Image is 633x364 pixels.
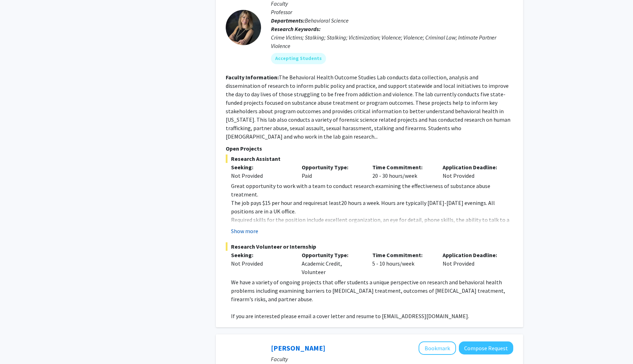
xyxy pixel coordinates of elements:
[459,341,513,354] button: Compose Request to Henry Dietz
[296,163,367,180] div: Paid
[226,74,510,140] fg-read-more: The Behavioral Health Outcome Studies Lab conducts data collection, analysis and dissemination of...
[271,25,321,32] b: Research Keywords:
[271,53,326,64] mat-chip: Accepting Students
[296,251,367,276] div: Academic Credit, Volunteer
[443,251,503,259] p: Application Deadline:
[271,344,325,352] a: [PERSON_NAME]
[226,242,513,251] span: Research Volunteer or Internship
[231,312,513,320] p: If you are interested please email a cover letter and resume to [EMAIL_ADDRESS][DOMAIN_NAME].
[367,163,438,180] div: 20 - 30 hours/week
[419,341,456,355] button: Add Henry Dietz to Bookmarks
[302,163,362,171] p: Opportunity Type:
[231,199,323,206] span: The job pays $15 per hour and requires
[231,171,291,180] div: Not Provided
[231,182,490,198] span: Great opportunity to work with a team to conduct research examining the effectiveness of substanc...
[372,163,432,171] p: Time Commitment:
[226,144,513,153] p: Open Projects
[443,163,503,171] p: Application Deadline:
[372,251,432,259] p: Time Commitment:
[367,251,438,276] div: 5 - 10 hours/week
[5,332,30,359] iframe: Chat
[231,278,513,303] p: We have a variety of ongoing projects that offer students a unique perspective on research and be...
[271,33,513,50] div: Crime Victims; Stalking; Stalking; Victimization; Violence; Violence; Criminal Law; Intimate Part...
[231,251,291,259] p: Seeking:
[226,154,513,163] span: Research Assistant
[437,163,508,180] div: Not Provided
[271,17,305,24] b: Departments:
[271,8,513,16] p: Professor
[231,259,291,268] div: Not Provided
[437,251,508,276] div: Not Provided
[302,251,362,259] p: Opportunity Type:
[231,199,513,216] p: at least
[231,227,258,235] button: Show more
[226,74,279,81] b: Faculty Information:
[305,17,349,24] span: Behavioral Science
[231,199,495,215] span: 20 hours a week. Hours are typically [DATE]-[DATE] evenings. All positions are in a UK office.
[231,216,509,240] span: Required skills for the position include excellent organization, an eye for detail, phone skills,...
[231,163,291,171] p: Seeking:
[271,355,513,363] p: Faculty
